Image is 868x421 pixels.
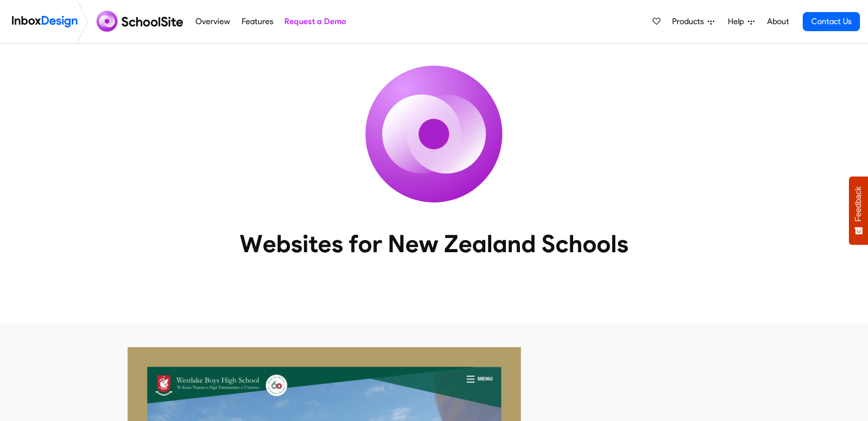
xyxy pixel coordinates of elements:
[849,176,868,245] button: Feedback - Show survey
[281,12,349,32] a: Request a Demo
[728,16,748,28] span: Help
[239,12,276,32] a: Features
[193,12,233,32] a: Overview
[724,12,758,32] a: Help
[344,44,524,225] img: icon_schoolsite.svg
[803,12,860,31] a: Contact Us
[668,12,718,32] a: Products
[672,16,708,28] span: Products
[764,12,792,32] a: About
[92,10,190,34] img: schoolsite logo
[195,229,673,259] heading: Websites for New Zealand Schools
[854,186,863,222] span: Feedback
